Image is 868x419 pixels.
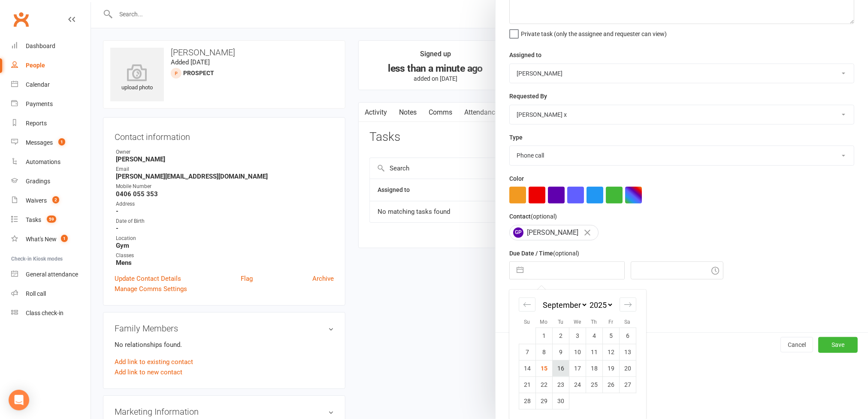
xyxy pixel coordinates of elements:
[780,337,813,352] button: Cancel
[535,360,552,376] td: Monday, September 15, 2025
[602,328,619,344] td: Friday, September 5, 2025
[552,328,569,344] td: Tuesday, September 2, 2025
[26,197,47,204] div: Waivers
[552,376,569,393] td: Tuesday, September 23, 2025
[569,328,586,344] td: Wednesday, September 3, 2025
[608,319,613,325] small: Fr
[591,319,597,325] small: Th
[26,100,53,107] div: Payments
[26,120,47,127] div: Reports
[569,360,586,376] td: Wednesday, September 17, 2025
[11,114,91,133] a: Reports
[620,298,636,312] div: Move forward to switch to the next month.
[619,376,636,393] td: Saturday, September 27, 2025
[11,56,91,75] a: People
[509,174,524,183] label: Color
[509,249,579,258] label: Due Date / Time
[552,344,569,360] td: Tuesday, September 9, 2025
[569,344,586,360] td: Wednesday, September 10, 2025
[524,319,530,325] small: Su
[540,319,547,325] small: Mo
[619,360,636,376] td: Saturday, September 20, 2025
[552,393,569,409] td: Tuesday, September 30, 2025
[11,210,91,230] a: Tasks 59
[11,284,91,304] a: Roll call
[535,393,552,409] td: Monday, September 29, 2025
[535,344,552,360] td: Monday, September 8, 2025
[11,230,91,249] a: What's New1
[535,328,552,344] td: Monday, September 1, 2025
[602,360,619,376] td: Friday, September 19, 2025
[519,393,535,409] td: Sunday, September 28, 2025
[574,319,581,325] small: We
[519,344,535,360] td: Sunday, September 7, 2025
[535,376,552,393] td: Monday, September 22, 2025
[26,139,53,146] div: Messages
[58,138,65,146] span: 1
[26,271,78,278] div: General attendance
[11,36,91,56] a: Dashboard
[521,27,667,37] span: Private task (only the assignee and requester can view)
[619,328,636,344] td: Saturday, September 6, 2025
[61,235,68,242] span: 1
[11,133,91,152] a: Messages 1
[586,376,602,393] td: Thursday, September 25, 2025
[531,213,557,220] small: (optional)
[11,152,91,172] a: Automations
[509,133,523,142] label: Type
[10,9,32,30] a: Clubworx
[586,328,602,344] td: Thursday, September 4, 2025
[569,376,586,393] td: Wednesday, September 24, 2025
[26,236,57,243] div: What's New
[519,360,535,376] td: Sunday, September 14, 2025
[519,298,535,312] div: Move backward to switch to the previous month.
[11,94,91,114] a: Payments
[513,228,523,238] span: GP
[818,337,858,352] button: Save
[26,310,64,316] div: Class check-in
[509,212,557,221] label: Contact
[9,390,29,410] div: Open Intercom Messenger
[509,225,599,240] div: [PERSON_NAME]
[509,50,541,60] label: Assigned to
[586,344,602,360] td: Thursday, September 11, 2025
[11,172,91,191] a: Gradings
[47,216,56,223] span: 59
[509,91,547,101] label: Requested By
[602,376,619,393] td: Friday, September 26, 2025
[11,75,91,94] a: Calendar
[52,196,59,203] span: 2
[26,62,45,69] div: People
[26,216,41,223] div: Tasks
[624,319,630,325] small: Sa
[619,344,636,360] td: Saturday, September 13, 2025
[26,290,46,297] div: Roll call
[552,360,569,376] td: Tuesday, September 16, 2025
[553,250,579,257] small: (optional)
[26,158,60,165] div: Automations
[11,304,91,323] a: Class kiosk mode
[26,43,55,49] div: Dashboard
[586,360,602,376] td: Thursday, September 18, 2025
[509,288,559,297] label: Email preferences
[11,191,91,210] a: Waivers 2
[26,178,50,185] div: Gradings
[602,344,619,360] td: Friday, September 12, 2025
[519,376,535,393] td: Sunday, September 21, 2025
[11,265,91,284] a: General attendance kiosk mode
[26,81,50,88] div: Calendar
[558,319,563,325] small: Tu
